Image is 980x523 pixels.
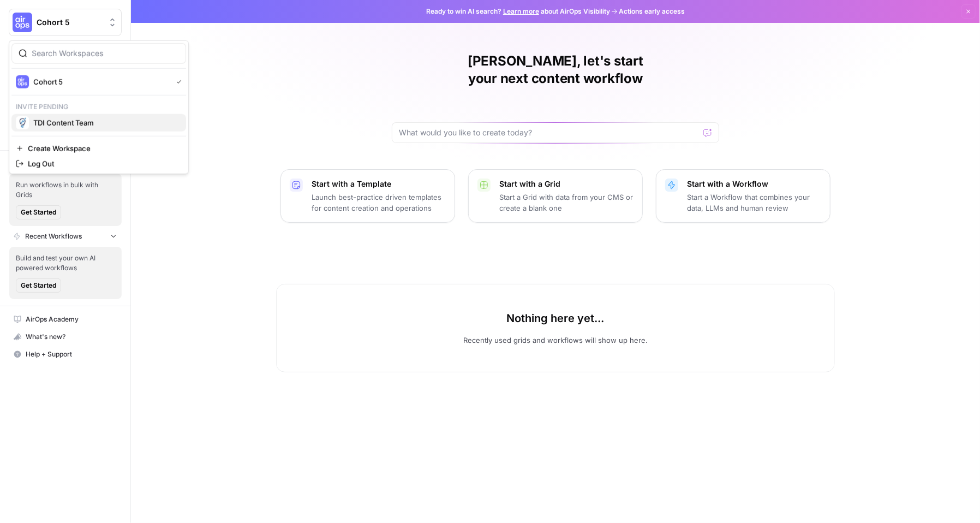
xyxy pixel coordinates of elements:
[312,192,446,213] p: Launch best-practice driven templates for content creation and operations
[21,207,56,217] span: Get Started
[499,179,634,189] p: Start with a Grid
[463,335,648,346] p: Recently used grids and workflows will show up here.
[9,311,122,328] a: AirOps Academy
[16,180,115,200] span: Run workflows in bulk with Grids
[16,253,115,273] span: Build and test your own AI powered workflows
[280,169,455,223] button: Start with a TemplateLaunch best-practice driven templates for content creation and operations
[11,141,186,156] a: Create Workspace
[426,7,610,16] span: Ready to win AI search? about AirOps Visibility
[9,346,122,363] button: Help + Support
[499,192,634,213] p: Start a Grid with data from your CMS or create a blank one
[619,7,685,16] span: Actions early access
[21,281,56,290] span: Get Started
[37,17,103,28] span: Cohort 5
[33,117,177,128] span: TDI Content Team
[9,328,122,346] button: What's new?
[9,9,122,36] button: Workspace: Cohort 5
[11,100,186,114] p: Invite pending
[9,228,122,245] button: Recent Workflows
[13,13,32,32] img: Cohort 5 Logo
[9,329,121,345] div: What's new?
[33,76,168,87] span: Cohort 5
[16,116,29,129] img: TDI Content Team Logo
[28,143,177,154] span: Create Workspace
[26,314,117,324] span: AirOps Academy
[312,179,446,189] p: Start with a Template
[503,7,539,15] a: Learn more
[16,75,29,88] img: Cohort 5 Logo
[26,349,117,359] span: Help + Support
[392,52,719,87] h1: [PERSON_NAME], let's start your next content workflow
[656,169,830,223] button: Start with a WorkflowStart a Workflow that combines your data, LLMs and human review
[468,169,643,223] button: Start with a GridStart a Grid with data from your CMS or create a blank one
[687,192,821,213] p: Start a Workflow that combines your data, LLMs and human review
[507,311,605,326] p: Nothing here yet...
[28,158,177,169] span: Log Out
[399,127,699,138] input: What would you like to create today?
[687,179,821,189] p: Start with a Workflow
[16,205,61,219] button: Get Started
[11,156,186,171] a: Log Out
[25,231,82,241] span: Recent Workflows
[32,48,179,59] input: Search Workspaces
[9,40,189,174] div: Workspace: Cohort 5
[16,278,61,293] button: Get Started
